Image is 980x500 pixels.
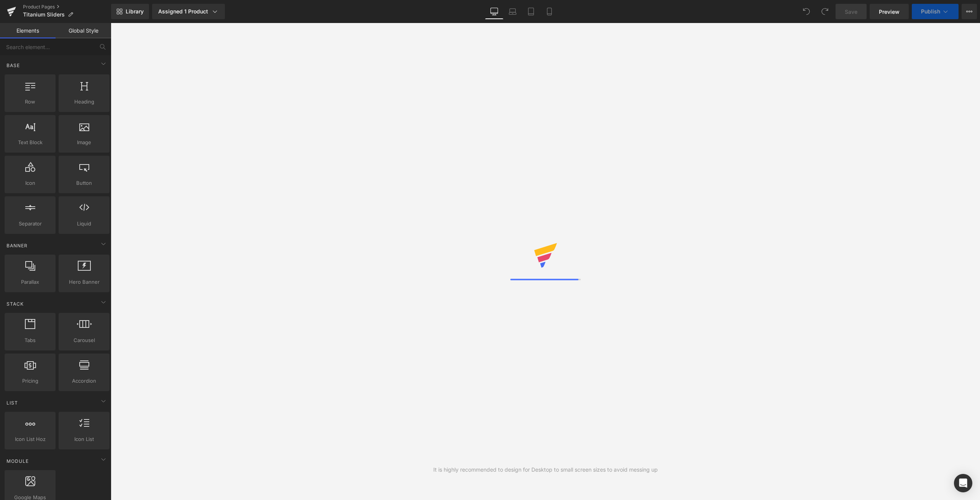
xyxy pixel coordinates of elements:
[817,4,833,19] button: Redo
[799,4,814,19] button: Undo
[23,12,65,18] span: Titanium Sliders
[111,4,149,19] a: New Library
[7,138,53,146] span: Text Block
[7,278,53,286] span: Parallax
[61,220,107,228] span: Liquid
[6,399,19,406] span: List
[6,242,28,249] span: Banner
[6,457,29,465] span: Module
[433,465,658,474] div: It is highly recommended to design for Desktop to small screen sizes to avoid messing up
[954,474,972,492] div: Open Intercom Messenger
[56,23,111,38] a: Global Style
[7,435,53,443] span: Icon List Hoz
[921,8,940,15] span: Publish
[7,179,53,187] span: Icon
[61,138,107,146] span: Image
[61,377,107,385] span: Accordion
[61,98,107,106] span: Heading
[912,4,959,19] button: Publish
[61,179,107,187] span: Button
[879,8,900,16] span: Preview
[962,4,977,19] button: More
[23,4,111,10] a: Product Pages
[7,220,53,228] span: Separator
[7,377,53,385] span: Pricing
[845,8,857,16] span: Save
[540,4,559,19] a: Mobile
[870,4,909,19] a: Preview
[503,4,522,19] a: Laptop
[485,4,503,19] a: Desktop
[61,278,107,286] span: Hero Banner
[61,336,107,344] span: Carousel
[6,62,21,69] span: Base
[7,98,53,106] span: Row
[7,336,53,344] span: Tabs
[6,300,25,308] span: Stack
[126,8,144,15] span: Library
[158,8,219,15] div: Assigned 1 Product
[61,435,107,443] span: Icon List
[522,4,540,19] a: Tablet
